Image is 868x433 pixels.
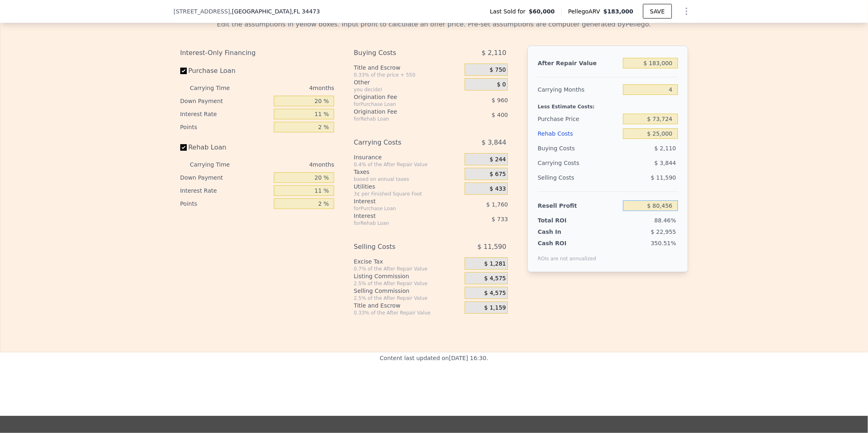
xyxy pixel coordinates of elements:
div: Selling Costs [538,170,620,185]
span: $ 750 [490,66,506,74]
div: ROIs are not annualized [538,247,596,262]
div: Edit the assumptions in yellow boxes. Input profit to calculate an offer price. Pre-set assumptio... [180,20,688,29]
span: $ 1,760 [486,201,508,208]
div: Excise Tax [354,257,461,266]
span: Pellego ARV [568,7,603,15]
span: 88.46% [654,217,676,224]
div: Interest [354,197,444,205]
div: Less Estimate Costs: [538,97,678,112]
div: Listing Commission [354,272,461,280]
div: Total ROI [538,216,588,224]
div: 2.5% of the After Repair Value [354,280,461,287]
div: Carrying Time [190,158,243,171]
span: $ 3,844 [481,135,506,150]
span: $ 400 [492,112,508,118]
span: $ 433 [490,185,506,193]
div: Title and Escrow [354,301,461,310]
div: Interest Rate [180,108,271,121]
div: 4 months [246,81,335,95]
div: for Purchase Loan [354,101,444,108]
div: Insurance [354,153,461,161]
span: $ 244 [490,156,506,163]
span: $ 3,844 [654,160,676,166]
input: Rehab Loan [180,144,187,151]
span: $ 2,110 [481,46,506,60]
span: , FL 34473 [292,8,320,15]
div: for Rehab Loan [354,116,444,122]
span: , [GEOGRAPHIC_DATA] [230,7,320,15]
input: Purchase Loan [180,68,187,74]
div: 0.33% of the price + 550 [354,72,461,78]
label: Purchase Loan [180,64,271,78]
span: $ 2,110 [654,145,676,152]
div: Points [180,121,271,134]
div: Interest-Only Financing [180,46,335,60]
div: Origination Fee [354,108,444,116]
span: $ 11,590 [477,240,506,254]
span: $ 733 [492,216,508,222]
span: $ 960 [492,97,508,103]
div: 3¢ per Finished Square Foot [354,191,461,197]
div: Buying Costs [538,141,620,156]
div: Taxes [354,168,461,176]
button: SAVE [643,4,671,19]
div: Resell Profit [538,198,620,213]
span: $ 1,281 [484,260,506,268]
div: Utilities [354,182,461,191]
span: $ 675 [490,171,506,178]
div: 2.5% of the After Repair Value [354,295,461,301]
div: Content last updated on [DATE] 16:30 . [380,352,488,400]
div: Carrying Costs [354,135,444,150]
div: Selling Commission [354,287,461,295]
div: Carrying Costs [538,156,588,170]
div: Rehab Costs [538,126,620,141]
button: Show Options [678,3,695,20]
div: Title and Escrow [354,64,461,72]
div: for Purchase Loan [354,205,444,212]
span: $60,000 [529,7,555,15]
label: Rehab Loan [180,140,271,155]
span: $ 4,575 [484,290,506,297]
div: Cash ROI [538,239,596,247]
div: 0.33% of the After Repair Value [354,310,461,316]
div: Interest Rate [180,184,271,197]
div: 4 months [246,158,335,171]
div: based on annual taxes [354,176,461,182]
div: Other [354,78,461,86]
div: Buying Costs [354,46,444,60]
div: Down Payment [180,95,271,108]
div: Cash In [538,228,588,236]
span: 350.51% [651,240,676,246]
div: Down Payment [180,171,271,184]
div: Purchase Price [538,112,620,126]
span: $ 11,590 [651,174,676,181]
div: Points [180,197,271,210]
span: [STREET_ADDRESS] [174,7,230,15]
div: Selling Costs [354,240,444,254]
div: Carrying Time [190,81,243,95]
span: $183,000 [603,8,634,15]
div: 0.7% of the After Repair Value [354,266,461,272]
span: Last Sold for [490,7,529,15]
div: 0.4% of the After Repair Value [354,161,461,168]
span: $ 4,575 [484,275,506,282]
div: Origination Fee [354,93,444,101]
div: After Repair Value [538,56,620,70]
span: $ 22,955 [651,229,676,235]
span: $ 0 [497,81,506,88]
div: you decide! [354,86,461,93]
span: $ 1,159 [484,304,506,312]
div: for Rehab Loan [354,220,444,226]
div: Interest [354,212,444,220]
div: Carrying Months [538,82,620,97]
